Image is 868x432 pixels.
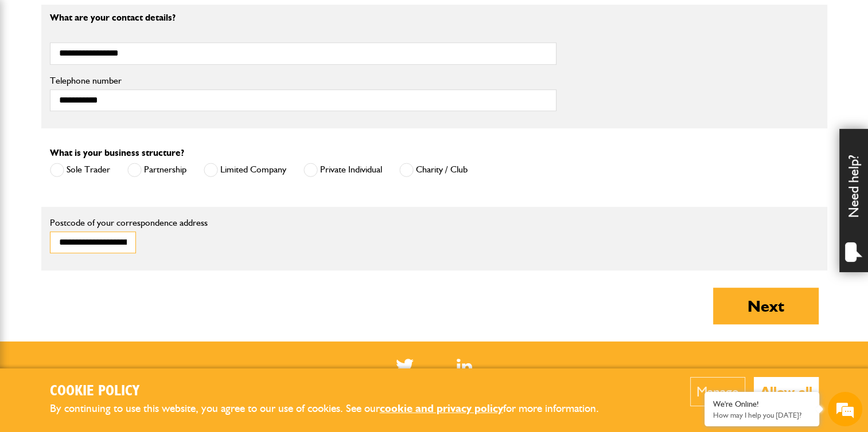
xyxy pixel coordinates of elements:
div: Need help? [839,129,868,272]
textarea: Type your message and hit 'Enter' [15,207,209,343]
p: How may I help you today? [713,411,811,419]
a: cookie and privacy policy [380,402,503,415]
h2: Cookie Policy [50,383,618,400]
p: What are your contact details? [50,13,556,22]
button: Allow all [754,377,819,406]
button: Next [713,288,819,324]
label: Limited Company [204,163,286,177]
div: Chat with us now [60,64,193,79]
label: Telephone number [50,76,556,85]
button: Manage [690,377,745,406]
div: Minimize live chat window [188,6,216,33]
input: Enter your email address [15,140,209,165]
label: Partnership [127,163,186,177]
em: Start Chat [156,353,208,368]
img: Twitter [396,359,414,373]
label: Postcode of your correspondence address [50,218,225,227]
img: Linked In [457,359,472,373]
div: We're Online! [713,399,811,409]
label: Charity / Club [399,163,468,177]
input: Enter your phone number [15,174,209,199]
label: Sole Trader [50,163,110,177]
a: LinkedIn [457,359,472,373]
img: d_20077148190_company_1631870298795_20077148190 [20,64,48,80]
label: What is your business structure? [50,148,184,158]
p: By continuing to use this website, you agree to our use of cookies. See our for more information. [50,400,618,418]
input: Enter your last name [15,106,209,131]
label: Private Individual [303,163,382,177]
